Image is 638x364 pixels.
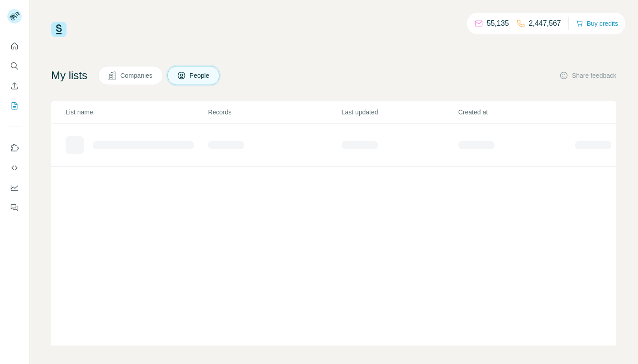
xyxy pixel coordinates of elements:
[458,108,574,117] p: Created at
[7,199,22,216] button: Feedback
[7,98,22,114] button: My lists
[7,38,22,54] button: Quick start
[7,78,22,94] button: Enrich CSV
[342,108,457,117] p: Last updated
[7,140,22,156] button: Use Surfe on LinkedIn
[120,71,153,80] span: Companies
[487,18,509,29] p: 55,135
[7,58,22,74] button: Search
[190,71,210,80] span: People
[559,71,616,80] button: Share feedback
[66,108,207,117] p: List name
[51,68,87,83] h4: My lists
[529,18,561,29] p: 2,447,567
[576,17,618,30] button: Buy credits
[7,180,22,196] button: Dashboard
[7,160,22,176] button: Use Surfe API
[208,108,341,117] p: Records
[51,22,67,37] img: Surfe Logo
